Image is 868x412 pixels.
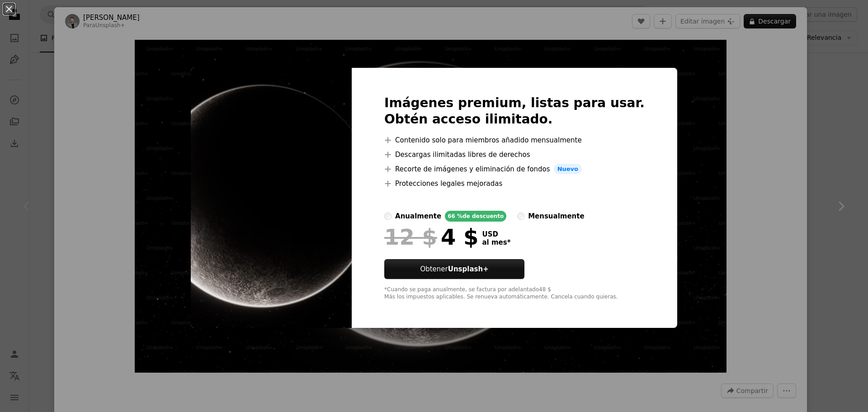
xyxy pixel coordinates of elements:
div: mensualmente [528,211,584,222]
li: Contenido solo para miembros añadido mensualmente [384,135,645,146]
li: Descargas ilimitadas libres de derechos [384,149,645,160]
div: *Cuando se paga anualmente, se factura por adelantado 48 $ Más los impuestos aplicables. Se renue... [384,286,645,301]
input: mensualmente [517,213,524,220]
li: Recorte de imágenes y eliminación de fondos [384,164,645,175]
strong: Unsplash+ [448,265,489,273]
h2: Imágenes premium, listas para usar. Obtén acceso ilimitado. [384,95,645,128]
span: 12 $ [384,225,437,249]
input: anualmente66 %de descuento [384,213,392,220]
div: 66 % de descuento [445,211,506,222]
span: Nuevo [554,164,582,175]
img: premium_photo-1677186162758-ab0c59bb80ce [191,68,352,328]
span: USD [482,230,510,238]
button: ObtenerUnsplash+ [384,259,524,279]
span: al mes * [482,238,510,246]
div: 4 $ [384,225,478,249]
div: anualmente [395,211,441,222]
li: Protecciones legales mejoradas [384,178,645,189]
